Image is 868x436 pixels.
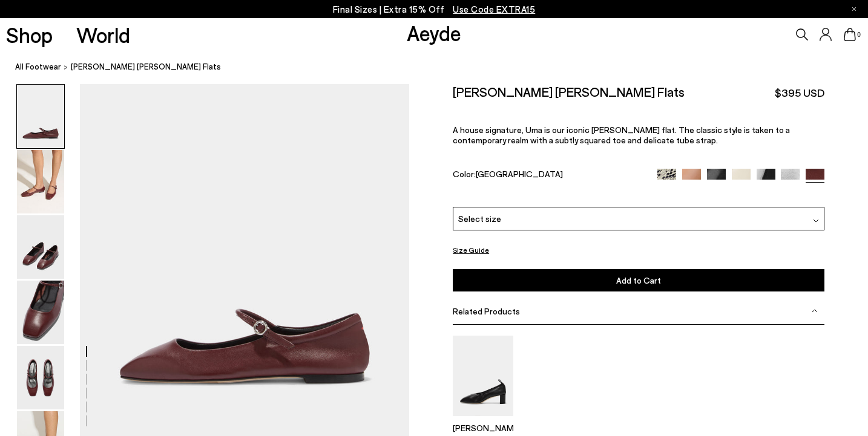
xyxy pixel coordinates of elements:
[453,423,513,433] p: [PERSON_NAME]
[17,281,64,344] img: Uma Mary-Jane Flats - Image 4
[844,28,856,41] a: 0
[76,24,130,45] a: World
[453,242,489,258] button: Size Guide
[453,408,513,433] a: Narissa Ruched Pumps [PERSON_NAME]
[775,85,824,100] span: $395 USD
[453,336,513,416] img: Narissa Ruched Pumps
[6,24,53,45] a: Shop
[15,51,868,84] nav: breadcrumb
[17,150,64,213] img: Uma Mary-Jane Flats - Image 2
[71,60,221,73] span: [PERSON_NAME] [PERSON_NAME] Flats
[453,84,685,99] h2: [PERSON_NAME] [PERSON_NAME] Flats
[458,212,501,225] span: Select size
[17,215,64,279] img: Uma Mary-Jane Flats - Image 3
[453,306,520,316] span: Related Products
[812,308,818,314] img: svg%3E
[813,218,819,224] img: svg%3E
[453,125,824,145] p: A house signature, Uma is our iconic [PERSON_NAME] flat. The classic style is taken to a contempo...
[616,275,661,285] span: Add to Cart
[17,85,64,148] img: Uma Mary-Jane Flats - Image 1
[17,346,64,409] img: Uma Mary-Jane Flats - Image 5
[476,169,563,179] span: [GEOGRAPHIC_DATA]
[856,31,862,38] span: 0
[15,60,61,73] a: All Footwear
[407,20,461,45] a: Aeyde
[453,169,645,183] div: Color:
[453,4,535,15] span: Navigate to /collections/ss25-final-sizes
[453,269,824,291] button: Add to Cart
[333,2,536,17] p: Final Sizes | Extra 15% Off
